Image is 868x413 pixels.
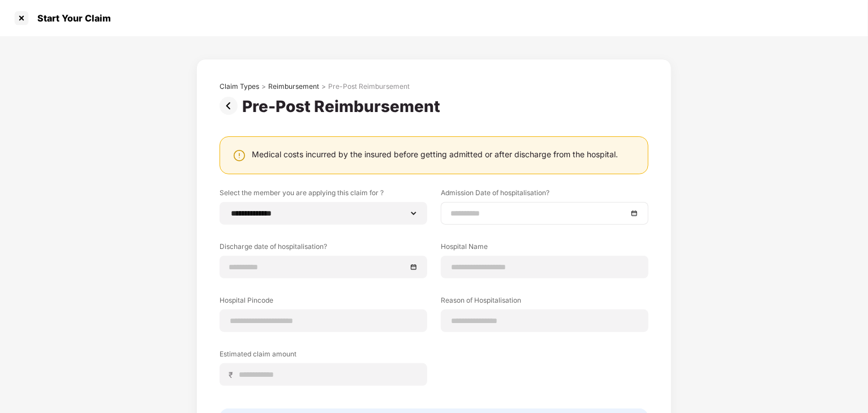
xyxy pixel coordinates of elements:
[268,82,319,91] div: Reimbursement
[242,97,445,116] div: Pre-Post Reimbursement
[229,369,238,380] span: ₹
[220,188,427,202] label: Select the member you are applying this claim for ?
[220,242,427,256] label: Discharge date of hospitalisation?
[220,82,259,91] div: Claim Types
[441,242,648,256] label: Hospital Name
[220,97,242,115] img: svg+xml;base64,PHN2ZyBpZD0iUHJldi0zMngzMiIgeG1sbnM9Imh0dHA6Ly93d3cudzMub3JnLzIwMDAvc3ZnIiB3aWR0aD...
[441,188,648,202] label: Admission Date of hospitalisation?
[252,149,618,160] div: Medical costs incurred by the insured before getting admitted or after discharge from the hospital.
[233,149,246,162] img: svg+xml;base64,PHN2ZyBpZD0iV2FybmluZ18tXzI0eDI0IiBkYXRhLW5hbWU9Ildhcm5pbmcgLSAyNHgyNCIgeG1sbnM9Im...
[328,82,410,91] div: Pre-Post Reimbursement
[220,295,427,309] label: Hospital Pincode
[220,349,427,363] label: Estimated claim amount
[31,12,111,24] div: Start Your Claim
[261,82,266,91] div: >
[321,82,326,91] div: >
[441,295,648,309] label: Reason of Hospitalisation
